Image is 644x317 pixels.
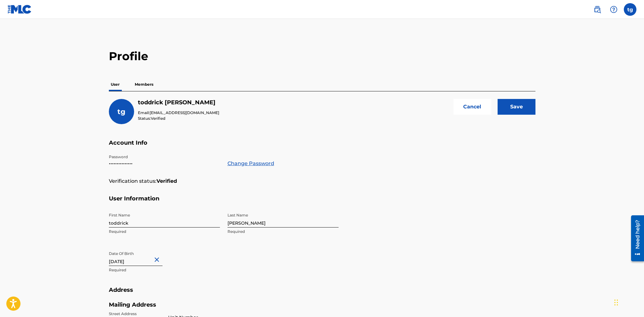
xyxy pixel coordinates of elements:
[109,286,535,301] h5: Address
[612,287,644,317] iframe: Chat Widget
[109,78,121,91] p: User
[109,267,220,273] p: Required
[138,110,219,116] p: Email:
[610,6,617,13] img: help
[153,250,162,269] button: Close
[138,99,219,106] h5: toddrick gilmore
[109,177,157,185] p: Verification status:
[227,160,274,167] a: Change Password
[614,293,618,312] div: Drag
[8,5,32,14] img: MLC Logo
[109,229,220,234] p: Required
[109,301,220,308] h5: Mailing Address
[150,110,219,115] span: [EMAIL_ADDRESS][DOMAIN_NAME]
[626,213,644,263] iframe: Resource Center
[594,6,601,13] img: search
[109,139,535,154] h5: Account Info
[109,154,220,160] p: Password
[117,107,125,116] span: tg
[624,3,636,16] div: User Menu
[138,116,219,121] p: Status:
[109,160,220,167] p: •••••••••••••••
[157,177,177,185] strong: Verified
[453,99,491,115] button: Cancel
[607,3,620,16] div: Help
[227,229,339,234] p: Required
[591,3,604,16] a: Public Search
[151,116,165,121] span: Verified
[109,195,535,210] h5: User Information
[133,78,155,91] p: Members
[109,49,535,63] h2: Profile
[498,99,535,115] input: Save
